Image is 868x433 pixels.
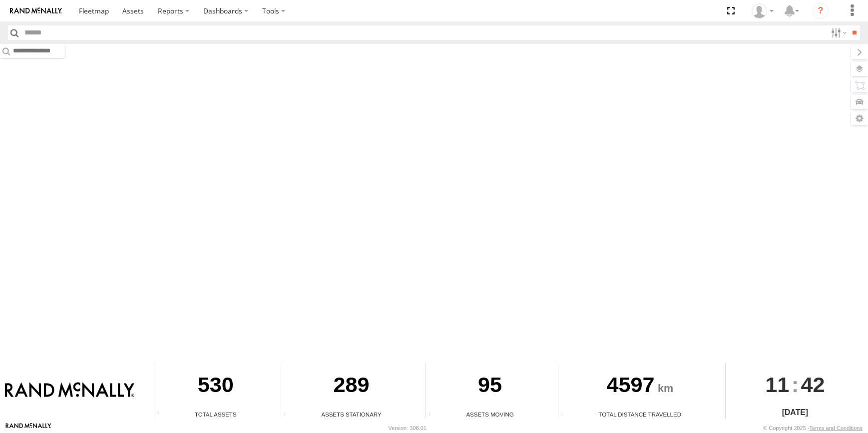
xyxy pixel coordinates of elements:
label: Map Settings [851,111,868,125]
div: Jaydon Walker [748,3,777,18]
div: © Copyright 2025 - [763,425,863,431]
div: Total number of assets current stationary. [281,411,296,419]
div: Total distance travelled by all assets within specified date range and applied filters [558,411,573,419]
img: Rand McNally [5,382,134,399]
a: Terms and Conditions [810,425,863,431]
div: Total Assets [154,410,277,419]
div: Total Distance Travelled [558,410,722,419]
div: 95 [426,363,554,410]
span: 11 [765,363,789,406]
a: Visit our Website [5,423,51,433]
div: [DATE] [726,407,865,419]
div: Assets Stationary [281,410,422,419]
div: 4597 [558,363,722,410]
div: Total number of Enabled Assets [154,411,169,419]
div: : [726,363,865,406]
div: Total number of assets current in transit. [426,411,441,419]
img: rand-logo.svg [10,7,62,14]
span: 42 [801,363,825,406]
div: 530 [154,363,277,410]
label: Search Filter Options [827,25,849,40]
i: ? [813,3,829,19]
div: 289 [281,363,422,410]
div: Assets Moving [426,410,554,419]
div: Version: 308.01 [389,425,427,431]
